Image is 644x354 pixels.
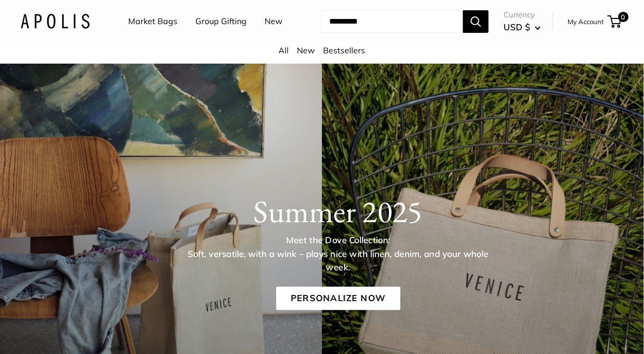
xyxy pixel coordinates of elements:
button: USD $ [504,19,541,35]
a: All [279,45,289,55]
a: Bestsellers [324,45,366,55]
a: Market Bags [128,14,177,29]
a: New [265,14,283,29]
input: Search... [321,10,463,33]
button: Search [463,10,489,33]
span: 0 [618,12,629,22]
a: 0 [609,15,621,28]
img: Apolis [21,14,90,29]
a: My Account [568,15,604,28]
span: Currency [504,8,541,22]
a: New [297,45,315,55]
a: Group Gifting [195,14,247,29]
a: Personalize Now [276,287,400,310]
span: USD $ [504,22,530,32]
p: Meet the Dove Collection: Soft, versatile, with a wink – plays nice with linen, denim, and your w... [180,233,497,274]
h1: Summer 2025 [52,193,625,230]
